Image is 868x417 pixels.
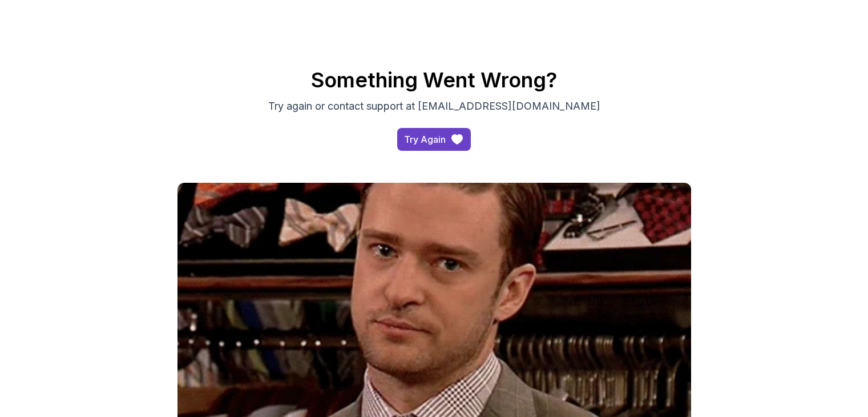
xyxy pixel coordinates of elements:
[397,128,471,151] a: access-dashboard
[404,133,446,146] div: Try Again
[243,98,626,114] p: Try again or contact support at [EMAIL_ADDRESS][DOMAIN_NAME]
[397,128,471,151] button: Try Again
[35,69,834,91] h2: Something Went Wrong?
